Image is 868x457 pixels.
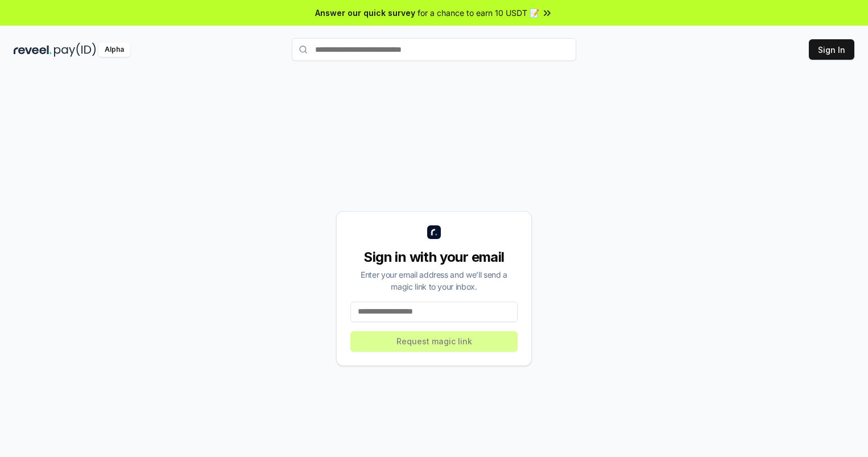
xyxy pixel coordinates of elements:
div: Alpha [98,43,130,57]
img: reveel_dark [14,43,52,57]
span: Answer our quick survey [315,7,415,19]
div: Sign in with your email [350,248,518,266]
span: for a chance to earn 10 USDT 📝 [418,7,539,19]
div: Enter your email address and we’ll send a magic link to your inbox. [350,269,518,293]
img: pay_id [54,43,96,57]
img: logo_small [427,225,441,239]
button: Sign In [809,39,854,60]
